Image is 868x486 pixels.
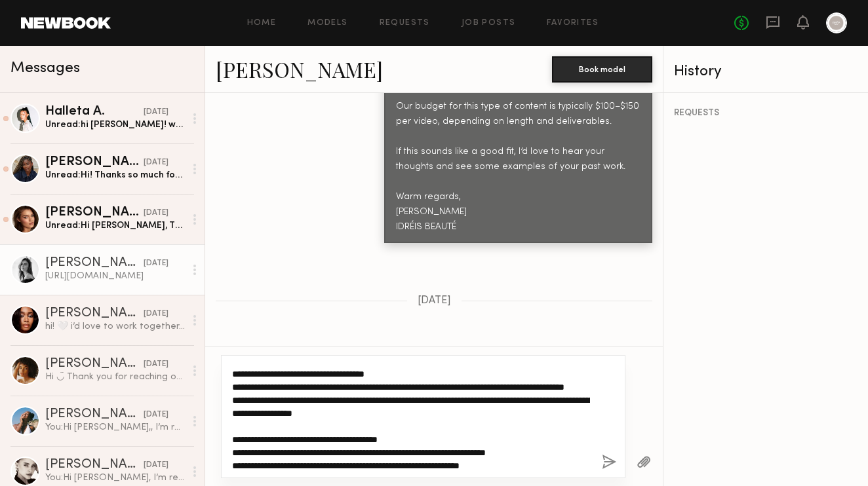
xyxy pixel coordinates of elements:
div: [DATE] [144,257,168,270]
div: History [674,64,858,79]
div: Unread: Hi [PERSON_NAME], Thank you so much for reaching out — your brand sounds amazing! I just ... [45,219,185,232]
div: [DATE] [144,409,168,421]
div: [PERSON_NAME] [45,206,144,219]
a: Requests [380,19,430,28]
div: [DATE] [144,459,168,472]
span: [DATE] [418,295,451,307]
div: You: Hi [PERSON_NAME],, I’m reaching out from [GEOGRAPHIC_DATA] BEAUTÉ, a beauty brand that merge... [45,421,185,434]
div: Unread: Hi! Thanks so much for reaching out 🩷 I am open to this! Please view my past work under “... [45,169,185,181]
span: Messages [10,61,80,76]
div: [PERSON_NAME] [45,257,144,270]
a: Book model [552,63,652,74]
div: [PERSON_NAME] [45,458,144,472]
div: [PERSON_NAME] [45,358,144,371]
button: Book model [552,56,652,83]
div: hi! 🤍 i’d love to work together, $150 is okay with me for organic posts! just not ads. here’s a f... [45,320,185,333]
a: Models [307,19,347,28]
div: REQUESTS [674,109,858,118]
div: [DATE] [144,358,168,371]
div: [DATE] [144,308,168,320]
a: Home [247,19,277,28]
a: Favorites [547,19,599,28]
div: [PERSON_NAME] [45,408,144,421]
div: [DATE] [144,106,168,119]
div: [DATE] [144,157,168,169]
div: You: Hi [PERSON_NAME], I’m reaching out from [GEOGRAPHIC_DATA] BEAUTÉ, a beauty brand that merges... [45,472,185,484]
div: [PERSON_NAME] [45,307,144,320]
a: Job Posts [462,19,516,28]
a: [PERSON_NAME] [216,55,383,83]
div: Hi ◡̈ Thank you for reaching out. My rate for what you are looking for starts at $500. I have a f... [45,371,185,383]
div: Unread: hi [PERSON_NAME]! would i be required to post on my own page or would it just be on the b... [45,119,185,131]
div: [URL][DOMAIN_NAME] [45,270,185,282]
div: Halleta A. [45,105,144,119]
div: [DATE] [144,207,168,219]
div: [PERSON_NAME] [45,156,144,169]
